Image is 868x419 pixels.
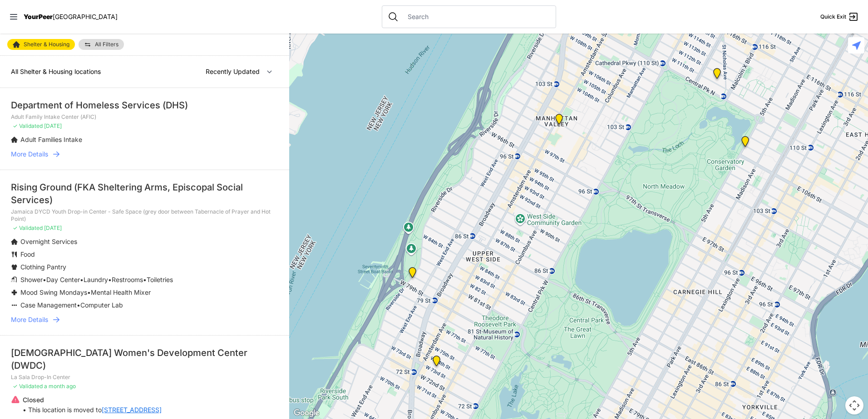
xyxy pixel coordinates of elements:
[820,11,859,22] a: Quick Exit
[20,250,35,258] span: Food
[13,122,43,129] span: ✓ Validated
[46,276,80,283] span: Day Center
[291,407,321,419] a: Open this area in Google Maps (opens a new window)
[84,276,108,283] span: Laundry
[11,68,101,75] span: All Shelter & Housing locations
[112,276,143,283] span: Restrooms
[845,396,863,414] button: Map camera controls
[20,136,82,143] span: Adult Families Intake
[11,113,278,121] p: Adult Family Intake Center (AFIC)
[11,315,48,324] span: More Details
[23,395,162,404] p: Closed
[20,263,66,271] span: Clothing Pantry
[23,405,162,414] p: • This location is moved to
[102,405,162,414] a: [STREET_ADDRESS]
[11,150,278,159] a: More Details
[20,238,77,245] span: Overnight Services
[11,99,278,112] div: Department of Homeless Services (DHS)
[80,276,84,283] span: •
[87,288,91,296] span: •
[820,13,846,20] span: Quick Exit
[11,208,278,223] p: Jamaica DYCD Youth Drop-in Center - Safe Space (grey door between Tabernacle of Prayer and Hot Po...
[24,13,53,20] span: YourPeer
[91,288,151,296] span: Mental Health Mixer
[11,374,278,381] p: La Sala Drop-In Center
[44,122,62,129] span: [DATE]
[79,39,124,50] a: All Filters
[11,315,278,324] a: More Details
[407,267,418,282] div: Administrative Office, No Walk-Ins
[11,181,278,206] div: Rising Ground (FKA Sheltering Arms, Episcopal Social Services)
[7,39,75,50] a: Shelter & Housing
[108,276,112,283] span: •
[43,276,46,283] span: •
[143,276,147,283] span: •
[711,68,723,83] div: 820 MRT Residential Chemical Dependence Treatment Program
[44,224,62,231] span: [DATE]
[13,224,43,231] span: ✓ Validated
[11,346,278,372] div: [DEMOGRAPHIC_DATA] Women's Development Center (DWDC)
[95,42,118,47] span: All Filters
[80,301,123,309] span: Computer Lab
[77,301,80,309] span: •
[20,301,77,309] span: Case Management
[147,276,173,283] span: Toiletries
[402,12,550,21] input: Search
[53,13,118,20] span: [GEOGRAPHIC_DATA]
[20,288,87,296] span: Mood Swing Mondays
[553,114,565,128] div: Trinity Lutheran Church
[291,407,321,419] img: Google
[13,383,43,390] span: ✓ Validated
[11,150,48,159] span: More Details
[24,42,69,47] span: Shelter & Housing
[431,356,442,370] div: Hamilton Senior Center
[44,383,76,390] span: a month ago
[24,14,118,19] a: YourPeer[GEOGRAPHIC_DATA]
[20,276,43,283] span: Shower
